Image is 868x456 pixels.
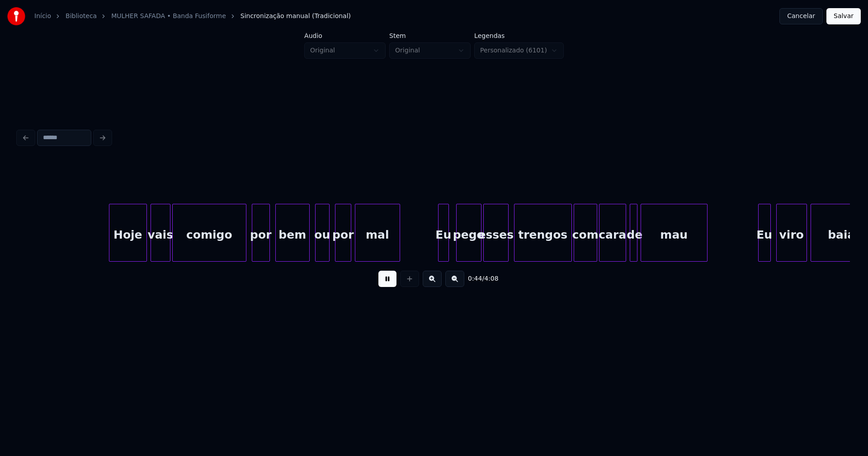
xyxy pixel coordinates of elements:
label: Stem [389,33,471,39]
img: youka [7,7,25,25]
button: Cancelar [779,8,823,24]
span: 0:44 [468,274,482,283]
label: Áudio [304,33,386,39]
button: Salvar [826,8,861,24]
label: Legendas [474,33,564,39]
a: Início [34,12,51,21]
span: 4:08 [484,274,498,283]
span: Sincronização manual (Tradicional) [241,12,351,21]
a: Biblioteca [66,12,97,21]
div: / [468,274,490,283]
nav: breadcrumb [34,12,351,21]
a: MULHER SAFADA • Banda Fusiforme [111,12,226,21]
